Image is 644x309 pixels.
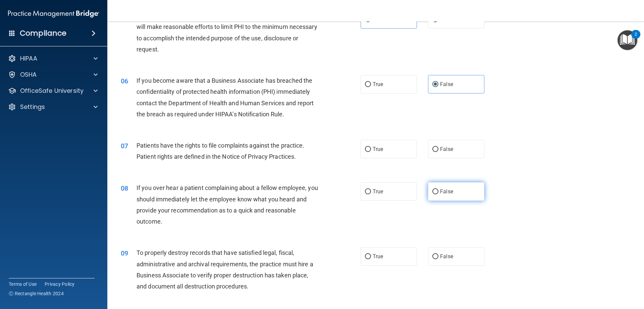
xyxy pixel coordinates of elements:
span: 07 [121,142,128,150]
input: True [365,189,371,194]
span: 08 [121,184,128,192]
a: OSHA [8,71,98,79]
span: True [373,81,383,87]
span: Ⓒ Rectangle Health 2024 [9,290,64,297]
span: The Minimum Necessary Rule means that when disclosing PHI, you will make reasonable efforts to li... [137,12,318,53]
input: False [432,147,438,152]
span: False [440,188,453,195]
a: Privacy Policy [45,281,75,287]
input: False [432,189,438,194]
a: HIPAA [8,54,98,63]
span: 06 [121,77,128,85]
input: True [365,254,371,259]
p: OSHA [20,71,37,79]
span: False [440,146,453,152]
h4: Compliance [20,29,66,38]
input: True [365,147,371,152]
div: 2 [635,34,637,43]
input: False [432,82,438,87]
img: PMB logo [8,7,99,21]
p: HIPAA [20,54,37,63]
span: Patients have the rights to file complaints against the practice. Patient rights are defined in t... [137,142,305,160]
span: If you over hear a patient complaining about a fellow employee, you should immediately let the em... [137,184,318,225]
a: OfficeSafe University [8,87,98,95]
span: 09 [121,249,128,257]
button: Open Resource Center, 2 new notifications [618,30,637,50]
input: True [365,82,371,87]
p: OfficeSafe University [20,87,84,95]
p: Settings [20,103,45,111]
span: False [440,81,453,87]
input: False [432,254,438,259]
span: True [373,146,383,152]
a: Settings [8,103,98,111]
span: To properly destroy records that have satisfied legal, fiscal, administrative and archival requir... [137,249,313,290]
a: Terms of Use [9,281,37,287]
span: If you become aware that a Business Associate has breached the confidentiality of protected healt... [137,77,314,118]
span: True [373,188,383,195]
span: False [440,253,453,260]
span: True [373,253,383,260]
